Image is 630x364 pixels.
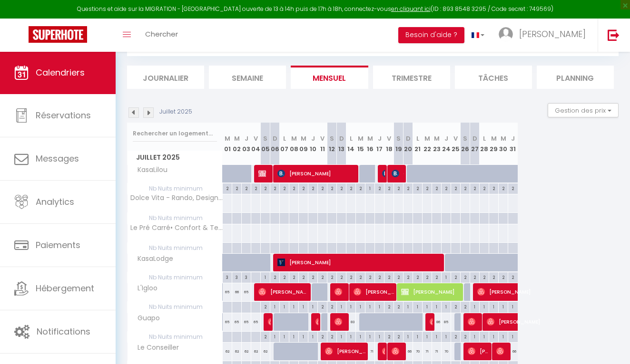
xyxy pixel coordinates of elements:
th: 05 [261,123,270,165]
div: 2 [442,183,451,192]
div: 65 [223,313,232,331]
span: [PERSON_NAME] [382,342,385,360]
div: 2 [261,302,270,311]
a: en cliquant ici [391,5,431,13]
div: 2 [308,272,317,281]
div: 2 [280,183,289,192]
th: 18 [384,123,394,165]
button: Gestion des prix [548,103,619,117]
div: 2 [327,183,336,192]
abbr: J [378,134,382,143]
img: ... [499,27,513,41]
th: 26 [461,123,470,165]
abbr: D [406,134,411,143]
th: 15 [356,123,365,165]
span: [PERSON_NAME] [468,313,481,331]
th: 25 [451,123,461,165]
div: 2 [270,272,279,281]
div: 2 [461,332,470,341]
div: 2 [318,272,327,281]
span: Nb Nuits minimum [128,213,222,223]
th: 11 [318,123,327,165]
span: Calendriers [36,67,85,78]
div: 2 [327,272,336,281]
abbr: D [339,134,344,143]
div: 2 [461,272,470,281]
div: 2 [337,272,346,281]
div: 2 [261,183,270,192]
div: 1 [489,332,498,341]
abbr: L [416,134,419,143]
th: 29 [489,123,499,165]
th: 22 [423,123,432,165]
th: 27 [470,123,480,165]
div: 2 [261,332,270,341]
div: 2 [270,183,279,192]
div: 2 [394,272,403,281]
div: 62 [232,343,242,360]
div: 3 [223,272,232,281]
div: 1 [337,302,346,311]
div: 1 [375,332,384,341]
div: 2 [480,183,489,192]
button: Besoin d'aide ? [398,27,464,43]
div: 2 [327,332,336,341]
div: 2 [470,183,479,192]
div: 65 [242,283,251,301]
span: Notifications [37,326,90,337]
img: Super Booking [29,26,87,43]
div: 2 [289,272,298,281]
div: 1 [499,332,508,341]
div: 1 [365,332,374,341]
span: [PERSON_NAME] [392,342,404,360]
div: 2 [375,272,384,281]
div: 2 [346,272,355,281]
div: 2 [251,183,260,192]
div: 2 [461,302,470,311]
th: 20 [404,123,413,165]
a: Chercher [138,19,185,52]
div: 70 [442,343,451,360]
div: 1 [423,302,432,311]
div: 3 [242,272,251,281]
abbr: J [444,134,448,143]
div: 2 [327,302,336,311]
abbr: M [491,134,497,143]
abbr: J [311,134,315,143]
div: 2 [337,183,346,192]
span: GOBIK SPORT WEAR VIAJES [392,164,404,182]
span: [PERSON_NAME] [477,283,587,301]
th: 09 [299,123,308,165]
div: 2 [384,302,394,311]
span: [PERSON_NAME] [496,342,509,360]
div: 2 [375,183,384,192]
div: 2 [451,272,460,281]
th: 01 [223,123,232,165]
abbr: M [501,134,506,143]
th: 21 [413,123,423,165]
th: 19 [394,123,404,165]
div: 66 [404,343,413,360]
div: 1 [261,272,270,281]
th: 06 [270,123,280,165]
li: Mensuel [291,66,368,89]
div: 2 [461,183,470,192]
span: Nb Nuits minimum [128,183,222,194]
div: 83 [346,313,356,331]
abbr: M [291,134,297,143]
div: 1 [356,332,365,341]
div: 2 [242,183,251,192]
div: 1 [365,183,374,192]
th: 02 [232,123,242,165]
div: 2 [404,183,413,192]
span: KasaLilou [129,165,170,175]
div: 70 [413,343,423,360]
div: 2 [356,272,365,281]
span: Guapo [129,313,165,324]
span: [PERSON_NAME] [315,313,319,331]
th: 17 [375,123,384,165]
div: 71 [365,343,375,360]
div: 3 [232,272,241,281]
div: 2 [394,332,403,341]
abbr: L [283,134,286,143]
